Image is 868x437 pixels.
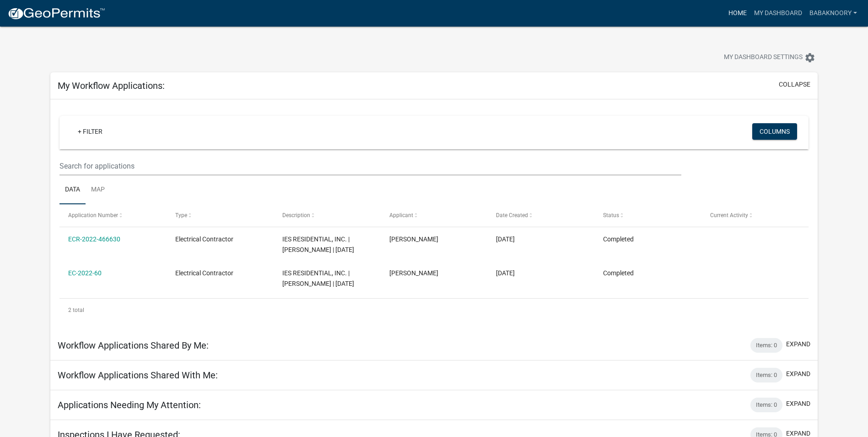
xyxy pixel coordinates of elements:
[58,399,201,410] h5: Applications Needing My Attention:
[804,52,815,63] i: settings
[58,340,209,351] h5: Workflow Applications Shared By Me:
[750,368,782,382] div: Items: 0
[710,212,748,218] span: Current Activity
[701,204,809,226] datatable-header-cell: Current Activity
[496,235,515,243] span: 08/20/2025
[750,5,806,22] a: My Dashboard
[603,235,634,243] span: Completed
[389,269,438,277] span: Babak Noory
[59,299,809,322] div: 2 total
[496,269,515,277] span: 06/26/2025
[603,269,634,277] span: Completed
[389,235,438,243] span: Babak Noory
[786,369,810,379] button: expand
[68,212,118,218] span: Application Number
[59,204,167,226] datatable-header-cell: Application Number
[58,80,165,91] h5: My Workflow Applications:
[786,399,810,409] button: expand
[50,99,818,331] div: collapse
[274,204,381,226] datatable-header-cell: Description
[70,123,110,140] a: + Filter
[750,338,782,353] div: Items: 0
[389,212,413,218] span: Applicant
[752,123,797,140] button: Columns
[806,5,861,22] a: BabakNoory
[717,49,823,66] button: My Dashboard Settingssettings
[594,204,701,226] datatable-header-cell: Status
[487,204,594,226] datatable-header-cell: Date Created
[603,212,619,218] span: Status
[175,212,187,218] span: Type
[59,157,681,175] input: Search for applications
[86,175,110,205] a: Map
[58,370,218,381] h5: Workflow Applications Shared With Me:
[59,175,86,205] a: Data
[750,398,782,412] div: Items: 0
[496,212,528,218] span: Date Created
[175,235,233,243] span: Electrical Contractor
[68,235,120,243] a: ECR-2022-466630
[175,269,233,277] span: Electrical Contractor
[68,269,102,277] a: EC-2022-60
[786,339,810,349] button: expand
[167,204,274,226] datatable-header-cell: Type
[779,80,810,89] button: collapse
[725,5,750,22] a: Home
[380,204,487,226] datatable-header-cell: Applicant
[282,212,310,218] span: Description
[282,235,354,253] span: IES RESIDENTIAL, INC. | Babak Noory | 10/01/2025
[282,269,354,287] span: IES RESIDENTIAL, INC. | Babak Noory | 10/25/2025
[724,52,803,63] span: My Dashboard Settings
